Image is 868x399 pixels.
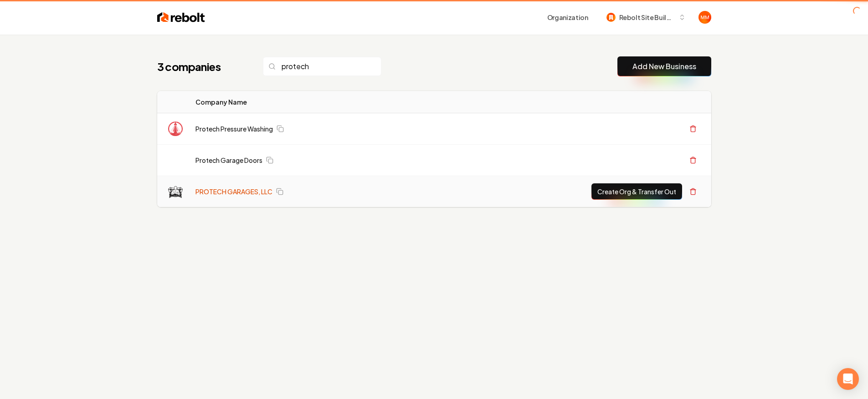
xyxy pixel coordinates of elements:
[699,11,711,24] img: Matthew Meyer
[617,56,711,76] button: Add New Business
[632,61,696,72] a: Add New Business
[591,183,682,200] button: Create Org & Transfer Out
[606,13,616,22] img: Rebolt Site Builder
[619,13,675,22] span: Rebolt Site Builder
[542,9,594,25] button: Organization
[837,368,859,390] div: Open Intercom Messenger
[195,156,262,165] a: Protech Garage Doors
[195,187,272,196] a: PROTECH GARAGES, LLC
[195,124,273,133] a: Protech Pressure Washing
[263,57,381,76] input: Search...
[157,59,245,74] h1: 3 companies
[699,11,711,24] button: Open user button
[157,11,205,24] img: Rebolt Logo
[188,91,422,113] th: Company Name
[168,121,183,136] img: Protech Pressure Washing logo
[168,184,183,199] img: PROTECH GARAGES, LLC logo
